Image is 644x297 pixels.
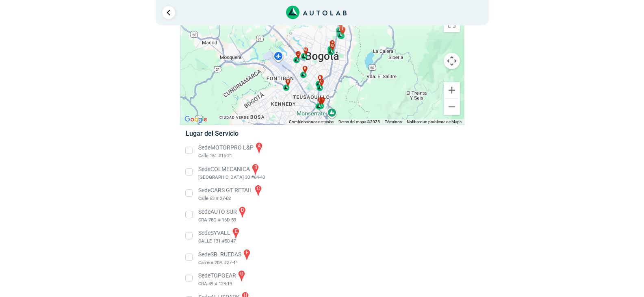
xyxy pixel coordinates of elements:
span: j [297,51,299,57]
span: m [304,48,307,53]
span: e [331,40,333,46]
a: Abre esta zona en Google Maps (se abre en una nueva ventana) [182,114,209,125]
a: Notificar un problema de Maps [407,119,462,124]
h5: Lugar del Servicio [186,130,458,137]
span: l [319,98,321,103]
a: Link al sitio de autolab [286,8,347,16]
button: Ampliar [444,82,460,98]
span: f [321,97,323,103]
span: c [320,79,323,85]
a: Ir al paso anterior [162,6,175,19]
span: Datos del mapa ©2025 [338,119,380,124]
button: Reducir [444,99,460,115]
span: g [331,43,334,49]
span: b [319,75,321,81]
button: Controles de visualización del mapa [444,53,460,69]
a: Términos (se abre en una nueva pestaña) [385,119,402,124]
span: i [342,26,343,32]
span: k [304,66,306,72]
button: Combinaciones de teclas [289,119,334,125]
span: d [286,79,289,85]
img: Google [182,114,209,125]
